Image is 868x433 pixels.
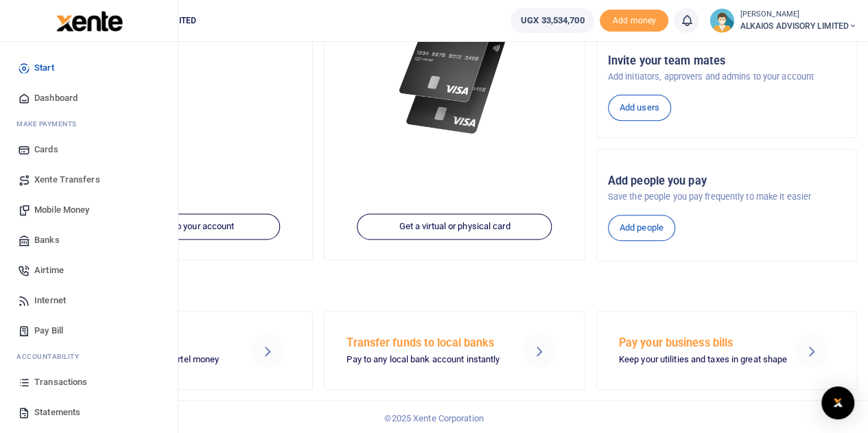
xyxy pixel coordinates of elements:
[11,285,167,316] a: Internet
[11,367,167,397] a: Transactions
[11,346,167,367] li: Ac
[34,173,100,187] span: Xente Transfers
[27,351,79,362] span: countability
[821,386,854,419] div: Open Intercom Messenger
[357,214,552,240] a: Get a virtual or physical card
[324,311,585,389] a: Transfer funds to local banks Pay to any local bank account instantly
[34,375,87,389] span: Transactions
[56,11,123,32] img: logo-large
[608,54,845,68] h5: Invite your team mates
[596,311,857,389] a: Pay your business bills Keep your utilities and taxes in great shape
[11,397,167,428] a: Statements
[11,53,167,83] a: Start
[608,95,671,121] a: Add users
[511,8,594,33] a: UGX 33,534,700
[505,8,600,33] li: Wallet ballance
[11,165,167,195] a: Xente Transfers
[52,311,313,389] a: Send Mobile Money MTN mobile money and Airtel money
[619,353,778,367] p: Keep your utilities and taxes in great shape
[709,8,857,33] a: profile-user [PERSON_NAME] ALKAIOS ADVISORY LIMITED
[600,14,668,25] a: Add money
[11,134,167,165] a: Cards
[11,316,167,346] a: Pay Bill
[608,215,675,241] a: Add people
[600,10,668,32] li: Toup your wallet
[23,119,77,129] span: ake Payments
[11,255,167,285] a: Airtime
[34,406,80,419] span: Statements
[740,9,857,21] small: [PERSON_NAME]
[11,83,167,113] a: Dashboard
[34,264,64,277] span: Airtime
[34,324,63,338] span: Pay Bill
[55,15,123,25] a: logo-small logo-large logo-large
[85,214,280,240] a: Add funds to your account
[52,278,857,293] h4: Make a transaction
[34,143,58,156] span: Cards
[11,225,167,255] a: Banks
[619,336,778,350] h5: Pay your business bills
[11,195,167,225] a: Mobile Money
[347,353,506,367] p: Pay to any local bank account instantly
[11,113,167,134] li: M
[709,8,734,33] img: profile-user
[608,190,845,204] p: Save the people you pay frequently to make it easier
[34,294,66,307] span: Internet
[34,233,60,247] span: Banks
[64,44,301,58] h5: UGX 33,534,700
[740,20,857,32] span: ALKAIOS ADVISORY LIMITED
[608,174,845,188] h5: Add people you pay
[34,203,89,217] span: Mobile Money
[600,10,668,32] span: Add money
[347,336,506,350] h5: Transfer funds to local banks
[34,61,54,75] span: Start
[521,14,584,27] span: UGX 33,534,700
[34,91,78,105] span: Dashboard
[608,70,845,84] p: Add initiators, approvers and admins to your account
